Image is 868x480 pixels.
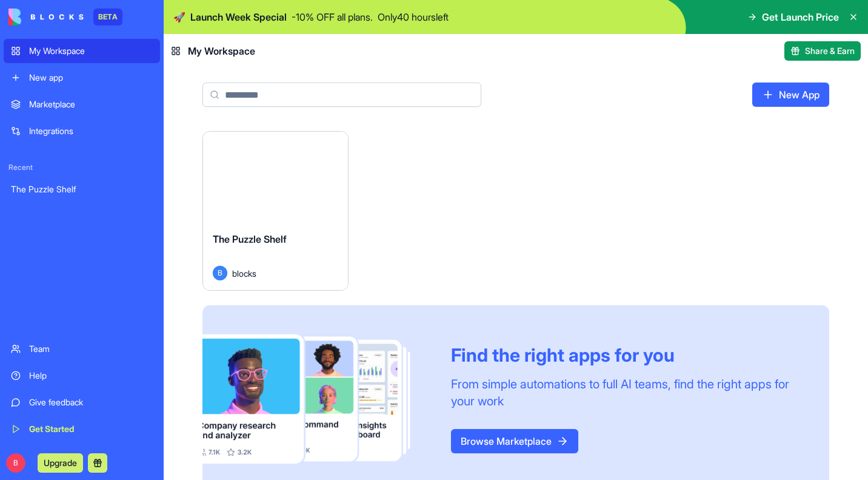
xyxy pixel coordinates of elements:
[29,396,153,408] div: Give feedback
[29,343,153,355] div: Team
[38,456,83,468] a: Upgrade
[4,119,160,143] a: Integrations
[378,10,449,24] p: Only 40 hours left
[38,453,83,473] button: Upgrade
[4,417,160,441] a: Get Started
[190,10,287,24] span: Launch Week Special
[8,8,122,25] a: BETA
[173,10,185,24] span: 🚀
[4,177,160,201] a: The Puzzle Shelf
[4,337,160,361] a: Team
[188,44,255,58] span: My Workspace
[213,233,287,245] span: The Puzzle Shelf
[202,334,432,464] img: Frame_181_egmpey.png
[29,125,153,137] div: Integrations
[6,453,25,473] span: B
[213,266,227,280] span: B
[8,8,84,25] img: logo
[29,45,153,57] div: My Workspace
[11,183,153,195] div: The Puzzle Shelf
[4,66,160,90] a: New app
[752,83,829,107] a: New App
[4,92,160,117] a: Marketplace
[451,376,800,410] div: From simple automations to full AI teams, find the right apps for your work
[232,267,256,280] span: blocks
[29,72,153,84] div: New app
[4,363,160,388] a: Help
[29,370,153,382] div: Help
[4,39,160,63] a: My Workspace
[451,344,800,366] div: Find the right apps for you
[784,41,861,61] button: Share & Earn
[451,429,578,453] a: Browse Marketplace
[762,10,839,24] span: Get Launch Price
[29,423,153,435] div: Get Started
[292,10,373,24] p: - 10 % OFF all plans.
[29,98,153,110] div: Marketplace
[4,390,160,414] a: Give feedback
[805,45,855,57] span: Share & Earn
[4,163,160,172] span: Recent
[93,8,122,25] div: BETA
[202,131,349,291] a: The Puzzle ShelfBblocks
